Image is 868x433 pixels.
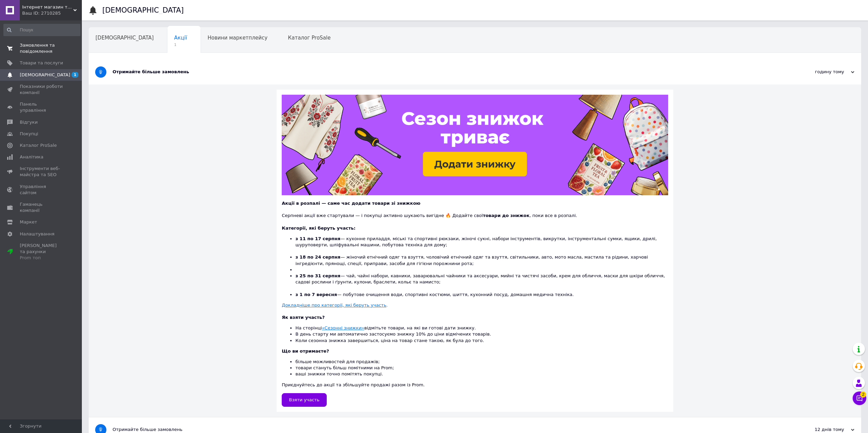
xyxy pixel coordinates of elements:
span: Взяти участь [289,397,320,402]
div: Приєднуйтесь до акції та збільшуйте продажі разом із Prom. [282,348,668,388]
li: На сторінці відмітьте товари, на які ви готові дати знижку. [295,325,668,331]
span: Маркет [20,219,37,225]
b: Акції в розпалі — саме час додати товари зі знижкою [282,201,420,206]
span: Відгуки [20,119,38,125]
b: з 11 по 17 серпня [295,236,340,241]
div: Ваш ID: 2710285 [22,10,82,16]
span: [DEMOGRAPHIC_DATA] [95,35,154,41]
b: з 1 по 7 вересня [295,292,337,297]
span: Гаманець компанії [20,201,63,214]
b: з 25 по 31 серпня [295,273,340,278]
a: Докладніше про категорії, які беруть участь. [282,303,388,308]
span: [DEMOGRAPHIC_DATA] [20,72,70,78]
li: Коли сезонна знижка завершиться, ціна на товар стане такою, як була до того. [295,338,668,344]
span: Товари та послуги [20,60,63,66]
span: Новини маркетплейсу [207,35,267,41]
li: — чай, чайні набори, кавники, заварювальні чайники та аксесуари, мийні та чистячі засоби, крем дл... [295,273,668,292]
h1: [DEMOGRAPHIC_DATA] [102,6,184,14]
a: Взяти участь [282,393,327,407]
span: Управління сайтом [20,184,63,196]
span: Каталог ProSale [288,35,330,41]
u: Докладніше про категорії, які беруть участь [282,303,386,308]
span: Показники роботи компанії [20,83,63,96]
span: Інтернет магазин товарів Для всієї родини ForAll.com.ua [22,4,73,10]
li: — жіночий етнічний одяг та взуття, чоловічий етнічний одяг та взуття, світильники, авто, мото мас... [295,254,668,266]
span: [PERSON_NAME] та рахунки [20,243,63,261]
div: Серпневі акції вже стартували — і покупці активно шукають вигідне 🔥 Додайте свої , поки все в роз... [282,206,668,219]
span: Інструменти веб-майстра та SEO [20,166,63,178]
div: годину тому [786,69,854,75]
span: Покупці [20,131,38,137]
span: Аналітика [20,154,43,160]
a: «Сезонні знижки» [322,325,364,330]
div: Prom топ [20,255,63,261]
li: — кухонне приладдя, міські та спортивні рюкзаки, жіночі сукні, набори інструментів, викрутки, інс... [295,236,668,254]
li: більше можливостей для продажів; [295,359,668,365]
li: ваші знижки точно помітять покупці. [295,371,668,377]
b: Категорії, які беруть участь: [282,226,355,231]
span: 1 [174,42,187,47]
span: 2 [860,391,866,398]
div: 12 днів тому [786,427,854,433]
span: Панель управління [20,101,63,113]
li: В день старту ми автоматично застосуємо знижку 10% до ціни відмічених товарів. [295,331,668,337]
div: Отримайте більше замовлень [113,427,786,433]
span: Налаштування [20,231,55,237]
b: Що ви отримаєте? [282,349,329,354]
span: Каталог ProSale [20,142,57,149]
b: товари до знижок [483,213,530,218]
span: Замовлення та повідомлення [20,42,63,55]
span: 1 [72,72,78,78]
li: — побутове очищення води, спортивні костюми, шиття, кухонний посуд, домашня медична техніка. [295,292,668,298]
button: Чат з покупцем2 [853,391,866,405]
li: товари стануть більш помітними на Prom; [295,365,668,371]
input: Пошук [3,24,80,36]
div: Отримайте більше замовлень [113,69,786,75]
span: Акції [174,35,187,41]
b: Як взяти участь? [282,315,325,320]
b: з 18 по 24 серпня [295,254,340,260]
